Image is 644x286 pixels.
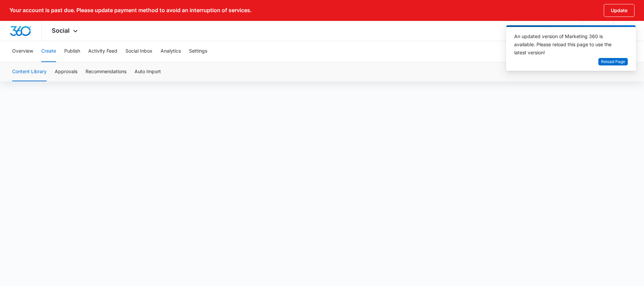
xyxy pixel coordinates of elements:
button: Content Library [12,62,47,81]
button: Publish [64,40,80,62]
button: Auto Import [135,62,161,81]
div: Social [42,21,90,41]
button: Approvals [55,62,77,81]
button: Settings [189,40,207,62]
button: Social Inbox [125,40,152,62]
button: Recommendations [86,62,126,81]
button: Reload Page [598,58,628,66]
span: Social [52,27,70,34]
div: An updated version of Marketing 360 is available. Please reload this page to use the latest version! [514,32,620,57]
button: Analytics [161,40,181,62]
button: Create [41,40,56,62]
button: Overview [12,40,33,62]
p: Your account is past due. Please update payment method to avoid an interruption of services. [9,7,252,13]
button: Activity Feed [88,40,117,62]
span: Reload Page [601,59,625,65]
button: Update [604,4,635,17]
